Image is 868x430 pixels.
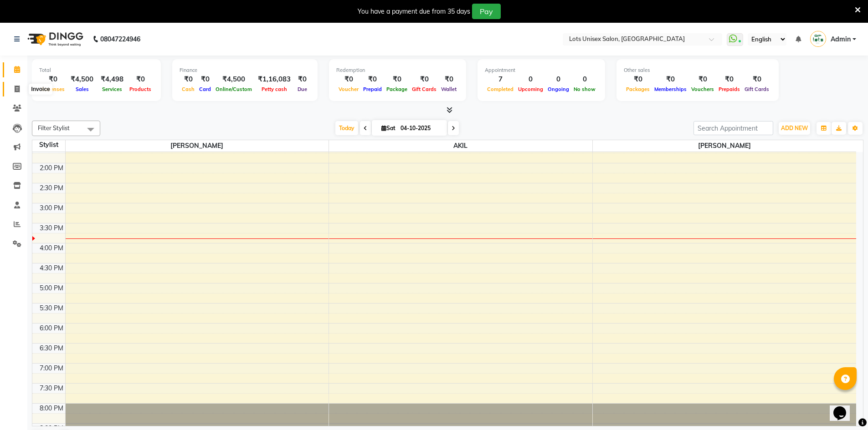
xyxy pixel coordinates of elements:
span: AKIL [329,140,592,152]
div: Appointment [485,66,598,74]
div: Total [39,66,154,74]
span: Gift Cards [410,86,439,92]
div: ₹0 [624,74,652,85]
div: ₹0 [410,74,439,85]
span: Sat [379,125,398,132]
span: ADD NEW [781,125,808,132]
div: ₹4,500 [67,74,97,85]
span: Online/Custom [213,86,254,92]
div: ₹0 [39,74,67,85]
span: Package [384,86,410,92]
iframe: chat widget [830,394,859,421]
div: 0 [571,74,598,85]
div: 2:00 PM [38,163,65,173]
div: 4:30 PM [38,263,65,273]
button: ADD NEW [779,122,810,135]
div: ₹0 [652,74,689,85]
span: Upcoming [516,86,545,92]
div: 0 [545,74,571,85]
div: 2:30 PM [38,183,65,193]
input: 2025-10-04 [398,121,443,135]
span: Wallet [439,86,459,92]
span: Due [295,86,309,92]
span: Cash [180,86,197,92]
span: Prepaids [716,86,742,92]
div: ₹0 [716,74,742,85]
span: Filter Stylist [38,124,70,132]
b: 08047224946 [100,26,140,52]
div: ₹0 [384,74,410,85]
span: Prepaid [361,86,384,92]
div: 7:00 PM [38,364,65,373]
span: Completed [485,86,516,92]
div: 8:00 PM [38,404,65,413]
div: 6:30 PM [38,344,65,353]
span: No show [571,86,598,92]
span: Vouchers [689,86,716,92]
div: ₹0 [439,74,459,85]
div: ₹0 [180,74,197,85]
div: ₹0 [336,74,361,85]
div: 6:00 PM [38,324,65,333]
span: Admin [831,35,851,44]
button: Pay [472,4,501,19]
span: Today [335,121,358,135]
div: Other sales [624,66,771,74]
div: ₹4,500 [213,74,254,85]
div: Invoice [29,84,52,95]
span: Ongoing [545,86,571,92]
span: [PERSON_NAME] [593,140,856,152]
span: Sales [73,86,91,92]
span: Voucher [336,86,361,92]
div: 3:30 PM [38,223,65,233]
div: Stylist [32,140,65,150]
input: Search Appointment [693,121,773,135]
span: Services [100,86,124,92]
div: ₹0 [197,74,213,85]
span: Card [197,86,213,92]
div: 5:30 PM [38,304,65,313]
img: logo [23,26,86,52]
div: 5:00 PM [38,283,65,293]
img: Admin [810,31,826,47]
span: Petty cash [259,86,289,92]
div: 7 [485,74,516,85]
span: Packages [624,86,652,92]
div: 0 [516,74,545,85]
div: ₹0 [127,74,154,85]
div: Redemption [336,66,459,74]
span: Products [127,86,154,92]
div: 7:30 PM [38,384,65,393]
div: 4:00 PM [38,243,65,253]
div: ₹0 [361,74,384,85]
div: ₹0 [742,74,771,85]
div: 3:00 PM [38,203,65,213]
div: Finance [180,66,310,74]
div: ₹0 [689,74,716,85]
span: [PERSON_NAME] [66,140,329,152]
div: ₹4,498 [97,74,127,85]
span: Gift Cards [742,86,771,92]
div: You have a payment due from 35 days [358,7,470,16]
span: Memberships [652,86,689,92]
div: ₹1,16,083 [254,74,294,85]
div: ₹0 [294,74,310,85]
